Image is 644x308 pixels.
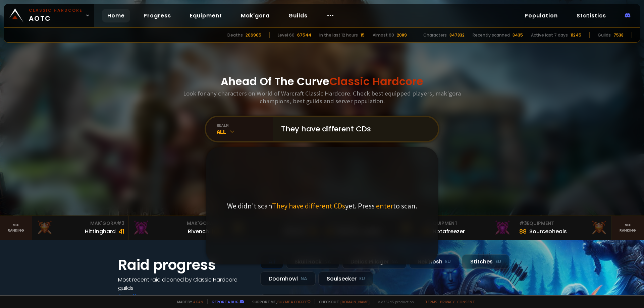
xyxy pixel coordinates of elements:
[277,299,311,304] a: Buy me a coffee
[29,7,83,13] small: Classic Hardcore
[449,32,465,38] div: 847832
[118,254,252,275] h1: Raid progress
[212,299,238,304] a: Report a bug
[235,9,275,22] a: Mak'gora
[359,275,365,282] small: EU
[283,9,313,22] a: Guilds
[519,220,607,227] div: Equipment
[297,32,311,38] div: 67544
[217,123,273,128] div: realm
[180,89,464,105] h3: Look for any characters on World of Warcraft Classic Hardcore. Check best equipped players, mak'g...
[423,220,511,227] div: Equipment
[188,227,209,236] div: Rivench
[227,32,243,38] div: Deaths
[248,299,311,304] span: Support me,
[598,32,611,38] div: Guilds
[374,299,414,304] span: v. d752d5 - production
[319,32,358,38] div: In the last 12 hours
[221,73,423,89] h1: Ahead Of The Curve
[36,220,124,227] div: Mak'Gora
[519,227,527,236] div: 88
[4,4,94,27] a: Classic HardcoreAOTC
[184,9,227,22] a: Equipment
[473,32,510,38] div: Recently scanned
[612,216,644,240] a: Seeranking
[513,32,523,38] div: 3435
[425,299,437,304] a: Terms
[519,9,563,22] a: Population
[409,254,459,269] div: Nek'Rosh
[519,220,527,227] span: # 3
[329,74,423,89] span: Classic Hardcore
[457,299,475,304] a: Consent
[531,32,568,38] div: Active last 7 days
[260,271,316,286] div: Doomhowl
[277,117,430,141] input: Search a character...
[433,227,465,236] div: Notafreezer
[462,254,509,269] div: Stitches
[133,220,221,227] div: Mak'Gora
[118,275,252,292] h4: Most recent raid cleaned by Classic Hardcore guilds
[571,32,581,38] div: 11245
[529,227,567,236] div: Sourceoheals
[278,32,294,38] div: Level 60
[193,299,203,304] a: a fan
[29,7,83,23] span: AOTC
[440,299,454,304] a: Privacy
[217,128,273,135] div: All
[361,32,365,38] div: 15
[301,275,307,282] small: NA
[246,32,261,38] div: 206905
[102,9,130,22] a: Home
[445,258,451,265] small: EU
[117,220,124,227] span: # 3
[495,258,501,265] small: EU
[373,32,394,38] div: Almost 60
[227,201,417,210] p: We didn't scan yet. Press to scan.
[423,32,447,38] div: Characters
[85,227,116,236] div: Hittinghard
[32,216,129,240] a: Mak'Gora#3Hittinghard41
[515,216,612,240] a: #3Equipment88Sourceoheals
[376,201,393,210] span: enter
[340,299,370,304] a: [DOMAIN_NAME]
[272,201,345,210] span: They have different CDs
[571,9,611,22] a: Statistics
[129,216,225,240] a: Mak'Gora#2Rivench100
[419,216,515,240] a: #2Equipment88Notafreezer
[118,227,124,236] div: 41
[173,299,203,304] span: Made by
[315,299,370,304] span: Checkout
[138,9,176,22] a: Progress
[397,32,407,38] div: 2089
[613,32,624,38] div: 7538
[118,293,162,300] a: See all progress
[318,271,373,286] div: Soulseeker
